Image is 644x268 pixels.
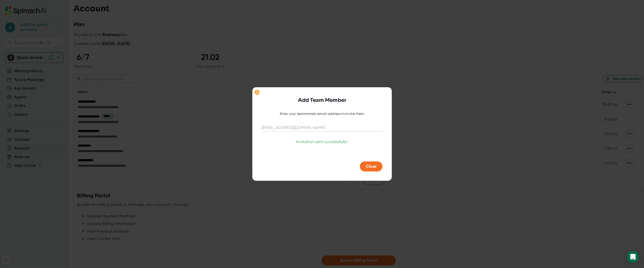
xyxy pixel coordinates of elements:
[360,161,383,171] button: Close
[298,97,346,104] h3: Add Team Member
[627,251,639,263] div: Open Intercom Messenger
[366,164,376,169] span: Close
[296,139,348,144] div: Invitation sent successfully!
[280,112,364,116] div: Enter your teammate's email address to invite them
[262,124,383,132] input: kale@acme.co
